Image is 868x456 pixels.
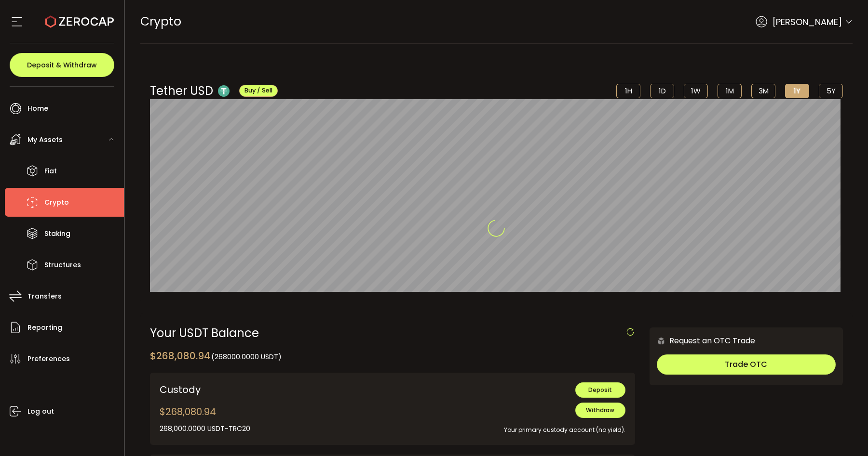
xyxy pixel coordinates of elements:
button: Deposit & Withdraw [10,53,114,77]
span: Preferences [27,352,70,366]
span: Transfers [27,289,62,303]
span: Crypto [44,195,69,209]
span: Fiat [44,164,57,178]
span: Structures [44,258,81,272]
span: Reporting [27,321,62,335]
span: Home [27,102,48,116]
span: Log out [27,404,54,418]
span: Staking [44,227,70,241]
span: Deposit & Withdraw [27,62,97,68]
span: My Assets [27,133,63,147]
